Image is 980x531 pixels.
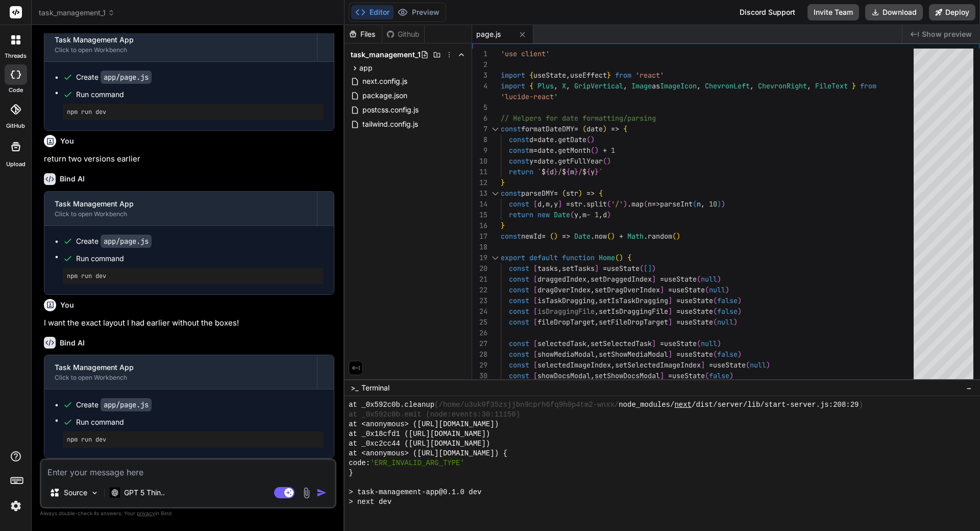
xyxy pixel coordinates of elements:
span: = [533,156,537,166]
div: Click to collapse the range. [488,124,502,134]
span: , [550,199,554,209]
span: ] [668,307,672,316]
span: getMonth [558,146,591,155]
span: return [509,167,533,176]
label: GitHub [6,122,25,130]
div: 8 [472,134,487,145]
span: { [529,71,533,80]
span: ` [599,167,603,176]
span: ( [586,135,591,144]
span: map [631,199,644,209]
span: [ [533,307,537,316]
span: ( [644,199,648,209]
span: parseInt [660,199,693,209]
div: 9 [472,145,487,156]
span: $ [562,167,566,176]
span: [ [533,285,537,294]
span: = [574,124,578,133]
span: from [615,71,631,80]
span: const [509,296,529,305]
span: const [509,146,529,155]
div: Task Management App [55,362,307,373]
span: ) [611,232,615,241]
span: Home [599,253,615,262]
span: const [509,135,529,144]
div: 13 [472,188,487,199]
span: [ [533,199,537,209]
label: code [9,86,23,95]
span: d [537,199,542,209]
span: . [644,232,648,241]
span: 'use client' [501,49,550,58]
span: => [611,124,619,133]
span: ( [705,285,709,294]
button: Task Management AppClick to open Workbench [44,355,317,389]
span: ( [607,199,611,209]
span: X [562,81,566,90]
span: => [562,232,570,241]
span: false [717,307,738,316]
span: - [586,210,591,219]
span: null [709,285,725,294]
span: ) [717,274,721,284]
span: / [558,167,562,176]
span: n [697,199,701,209]
span: isDraggingFile [537,307,595,316]
span: const [501,232,521,241]
span: Show preview [922,29,972,39]
span: str [570,199,582,209]
label: Upload [6,160,26,169]
span: ( [672,232,676,241]
span: , [566,81,570,90]
div: 2 [472,59,487,70]
span: parseDMY [521,189,554,198]
span: = [660,274,664,284]
span: = [676,296,680,305]
span: useState [680,307,713,316]
span: ( [713,296,717,305]
span: ( [582,124,586,133]
span: useState [672,285,705,294]
div: 17 [472,231,487,242]
span: [ [533,317,537,327]
span: const [509,317,529,327]
span: ] [668,296,672,305]
span: draggedIndex [537,274,586,284]
span: false [717,296,738,305]
button: Deploy [929,4,975,20]
span: postcss.config.js [361,104,420,116]
span: + [619,232,623,241]
span: ) [725,285,729,294]
span: => [586,189,595,198]
span: 1 [595,210,599,219]
span: useState [607,264,640,273]
span: str [566,189,578,198]
span: package.json [361,89,408,102]
span: ( [562,189,566,198]
span: / [578,167,582,176]
span: Image [631,81,652,90]
span: } [595,167,599,176]
div: 6 [472,113,487,124]
div: Click to open Workbench [55,46,307,54]
span: page.js [476,29,501,39]
span: tasks [537,264,558,273]
button: Invite Team [807,4,859,20]
span: import [501,81,525,90]
img: attachment [301,487,312,499]
span: as [652,81,660,90]
span: . [591,232,595,241]
span: date [537,135,554,144]
p: I want the exact layout I had earlier without the boxes! [44,317,334,329]
span: ] [652,274,656,284]
span: 'react' [635,71,664,80]
span: Date [574,232,591,241]
span: d [550,167,554,176]
p: return two versions earlier [44,153,334,165]
span: export [501,253,525,262]
span: FileText [815,81,848,90]
span: = [603,264,607,273]
span: ) [578,189,582,198]
span: new [537,210,550,219]
span: setDragOverIndex [595,285,660,294]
